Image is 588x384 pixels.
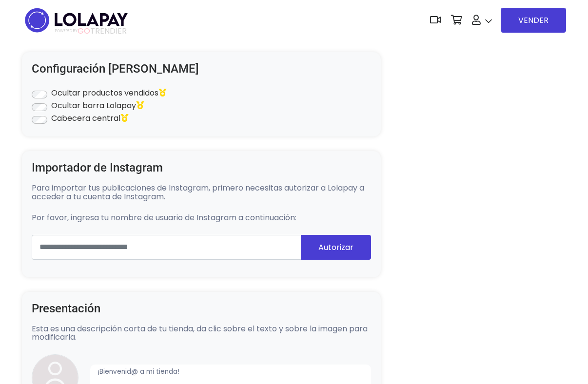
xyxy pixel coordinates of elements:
[120,114,128,122] i: Feature Lolapay Pro
[55,28,78,34] span: POWERED BY
[51,114,128,123] label: Cabecera central
[51,89,166,97] label: Ocultar productos vendidos
[51,101,144,110] label: Ocultar barra Lolapay
[32,325,371,342] p: Esta es una descripción corta de tu tienda, da clic sobre el texto y sobre la imagen para modific...
[158,89,166,96] i: Feature Lolapay Pro
[301,235,371,260] button: Autorizar
[501,8,566,33] a: VENDER
[55,27,127,36] span: TRENDIER
[78,25,90,37] span: GO
[136,101,144,109] i: Feature Lolapay Pro
[22,5,131,36] img: logo
[32,213,371,222] p: Por favor, ingresa tu nombre de usuario de Instagram a continuación:
[32,184,371,201] p: Para importar tus publicaciones de Instagram, primero necesitas autorizar a Lolapay a acceder a t...
[32,161,371,175] h4: Importador de Instagram
[32,302,371,316] h4: Presentación
[32,62,371,76] h4: Configuración [PERSON_NAME]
